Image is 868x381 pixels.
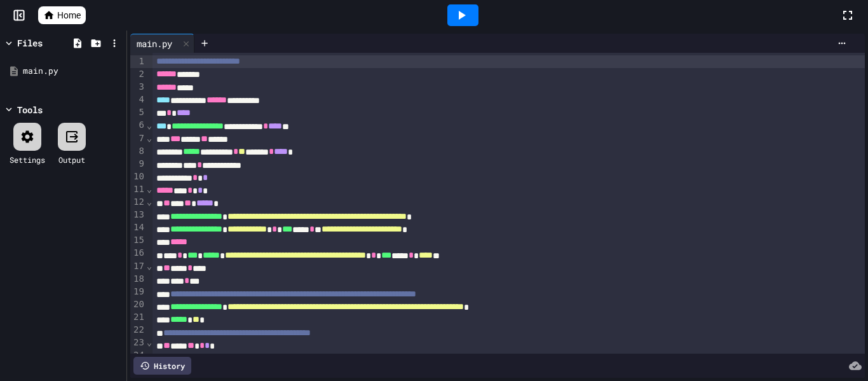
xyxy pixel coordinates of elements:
[130,34,194,53] div: main.py
[130,298,146,311] div: 20
[133,357,191,375] div: History
[38,6,86,24] a: Home
[130,37,179,50] div: main.py
[146,184,153,194] span: Fold line
[57,9,81,22] span: Home
[130,324,146,336] div: 22
[130,145,146,158] div: 8
[130,209,146,221] div: 13
[130,158,146,170] div: 9
[130,170,146,183] div: 10
[130,94,146,106] div: 4
[130,55,146,68] div: 1
[146,261,153,271] span: Fold line
[130,132,146,145] div: 7
[130,311,146,324] div: 21
[130,260,146,273] div: 17
[130,221,146,234] div: 14
[130,286,146,298] div: 19
[130,234,146,247] div: 15
[146,337,153,347] span: Fold line
[17,36,43,50] div: Files
[130,336,146,349] div: 23
[130,349,146,362] div: 24
[130,106,146,119] div: 5
[17,103,43,116] div: Tools
[130,273,146,286] div: 18
[130,247,146,260] div: 16
[10,154,45,165] div: Settings
[146,120,153,130] span: Fold line
[130,81,146,94] div: 3
[58,154,85,165] div: Output
[130,68,146,81] div: 2
[130,119,146,132] div: 6
[23,65,122,78] div: main.py
[130,183,146,196] div: 11
[146,133,153,143] span: Fold line
[130,196,146,209] div: 12
[146,197,153,207] span: Fold line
